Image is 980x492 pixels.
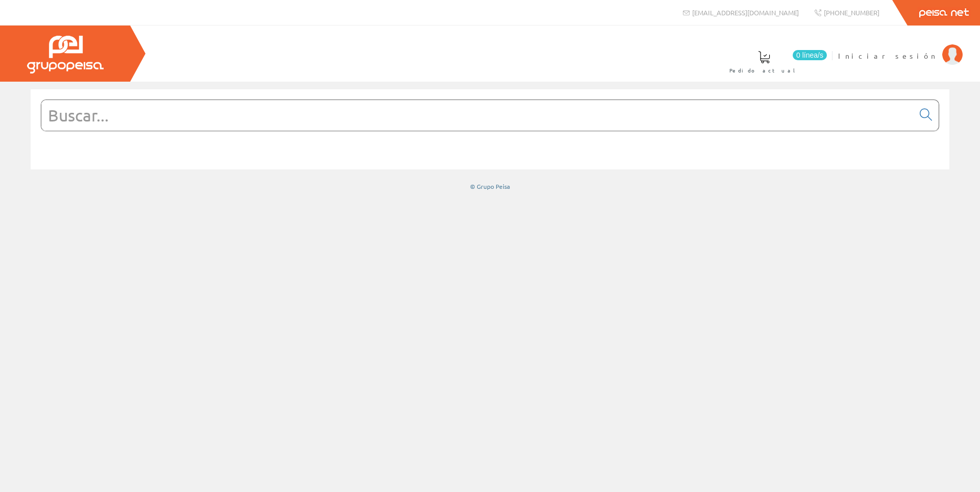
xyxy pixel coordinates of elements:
span: [EMAIL_ADDRESS][DOMAIN_NAME] [692,8,799,17]
span: Iniciar sesión [838,51,937,61]
img: Grupo Peisa [27,36,104,73]
a: Iniciar sesión [838,42,963,52]
input: Buscar... [41,100,914,131]
span: [PHONE_NUMBER] [824,8,879,17]
span: Pedido actual [729,65,799,76]
span: 0 línea/s [793,50,827,60]
div: © Grupo Peisa [31,182,949,191]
